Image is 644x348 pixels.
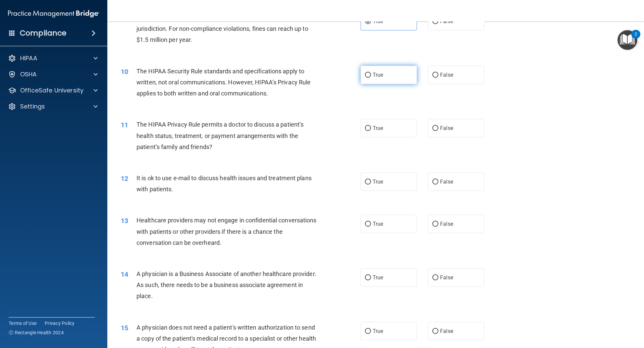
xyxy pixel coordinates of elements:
[121,324,128,332] span: 15
[137,217,317,246] span: Healthcare providers may not engage in confidential conversations with patients or other provider...
[121,175,128,183] span: 12
[8,54,98,62] a: HIPAA
[440,72,453,78] span: False
[373,221,383,227] span: True
[137,175,312,193] span: It is ok to use e-mail to discuss health issues and treatment plans with patients.
[373,179,383,185] span: True
[121,217,128,225] span: 13
[440,179,453,185] span: False
[432,126,438,131] input: False
[528,300,636,327] iframe: Drift Widget Chat Controller
[8,86,98,94] a: OfficeSafe University
[8,7,99,20] img: PMB logo
[8,70,98,78] a: OSHA
[137,121,304,150] span: The HIPAA Privacy Rule permits a doctor to discuss a patient’s health status, treatment, or payme...
[635,34,637,43] div: 2
[20,86,84,94] p: OfficeSafe University
[373,328,383,334] span: True
[121,121,128,129] span: 11
[137,14,317,43] span: HIPAA’s Privacy and Security Rules are governed under each states jurisdiction. For non-complianc...
[121,14,128,22] span: 09
[9,329,64,336] span: Ⓒ Rectangle Health 2024
[618,30,637,50] button: Open Resource Center, 2 new notifications
[373,18,383,24] span: True
[373,125,383,131] span: True
[373,274,383,281] span: True
[365,126,371,131] input: True
[365,180,371,185] input: True
[432,222,438,227] input: False
[440,18,453,24] span: False
[432,180,438,185] input: False
[432,275,438,280] input: False
[8,102,98,111] a: Settings
[45,320,75,327] a: Privacy Policy
[365,329,371,334] input: True
[365,73,371,78] input: True
[440,328,453,334] span: False
[365,222,371,227] input: True
[9,320,37,327] a: Terms of Use
[432,329,438,334] input: False
[20,102,45,111] p: Settings
[20,28,66,38] h4: Compliance
[20,70,37,78] p: OSHA
[440,221,453,227] span: False
[137,270,316,299] span: A physician is a Business Associate of another healthcare provider. As such, there needs to be a ...
[432,19,438,24] input: False
[373,72,383,78] span: True
[121,270,128,278] span: 14
[121,68,128,76] span: 10
[440,274,453,281] span: False
[440,125,453,131] span: False
[20,54,37,62] p: HIPAA
[432,73,438,78] input: False
[365,275,371,280] input: True
[365,19,371,24] input: True
[137,68,311,97] span: The HIPAA Security Rule standards and specifications apply to written, not oral communications. H...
